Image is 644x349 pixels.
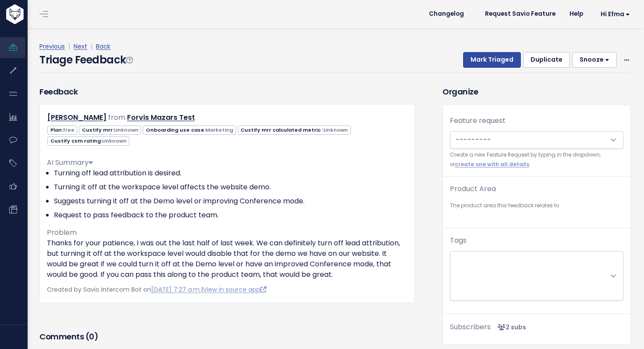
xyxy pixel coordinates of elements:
[572,52,617,68] button: Snooze
[54,168,407,178] li: Turning off lead attribution is desired.
[450,150,623,169] small: Create a new Feature Request by typing in the dropdown, or .
[590,7,637,21] a: Hi Efma
[89,331,94,342] span: 0
[429,11,464,17] span: Changelog
[127,112,195,122] a: Forvis Mazars Test
[478,7,563,21] a: Request Savio Feature
[96,42,110,51] a: Back
[39,52,132,68] h4: Triage Feedback
[54,210,407,220] li: Request to pass feedback to the product team.
[450,201,623,210] small: The product area this feedback relates to
[203,285,266,294] a: View in source app
[601,11,630,17] span: Hi Efma
[47,227,77,237] span: Problem
[563,7,590,21] a: Help
[39,42,65,51] a: Previous
[47,126,77,135] span: Plan:
[47,136,129,146] span: Custify csm rating:
[74,42,87,51] a: Next
[450,184,496,194] label: Product Area
[442,86,631,98] h3: Organize
[151,285,201,294] a: [DATE] 7:27 a.m.
[108,112,125,122] span: from
[450,115,506,126] label: Feature request
[89,42,94,51] span: |
[63,126,74,133] span: free
[102,137,127,144] span: Unknown
[463,52,521,68] button: Mark Triaged
[523,52,570,68] button: Duplicate
[494,323,526,332] span: <p><strong>Subscribers</strong><br><br> - Renee Scrybalo<br> - Efma Rosario<br> </p>
[114,126,138,133] span: Unknown
[79,126,141,135] span: Custify mrr:
[47,285,266,294] span: Created by Savio Intercom Bot on |
[47,238,407,280] p: Thanks for your patience, I was out the last half of last week. We can definitely turn off lead a...
[238,126,351,135] span: Custify mrr calculated metric :
[47,157,93,168] span: AI Summary
[67,42,72,51] span: |
[450,235,467,246] label: Tags
[39,331,415,343] h3: Comments ( )
[4,4,72,24] img: logo-white.9d6f32f41409.svg
[205,126,233,133] span: Marketing
[54,196,407,206] li: Suggests turning it off at the Demo level or improving Conference mode.
[54,182,407,192] li: Turning it off at the workspace level affects the website demo.
[450,322,491,332] span: Subscribers
[143,126,236,135] span: Onboarding use case:
[47,112,106,122] a: [PERSON_NAME]
[39,86,78,98] h3: Feedback
[455,161,529,168] a: create one with all details
[323,126,348,133] span: Unknown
